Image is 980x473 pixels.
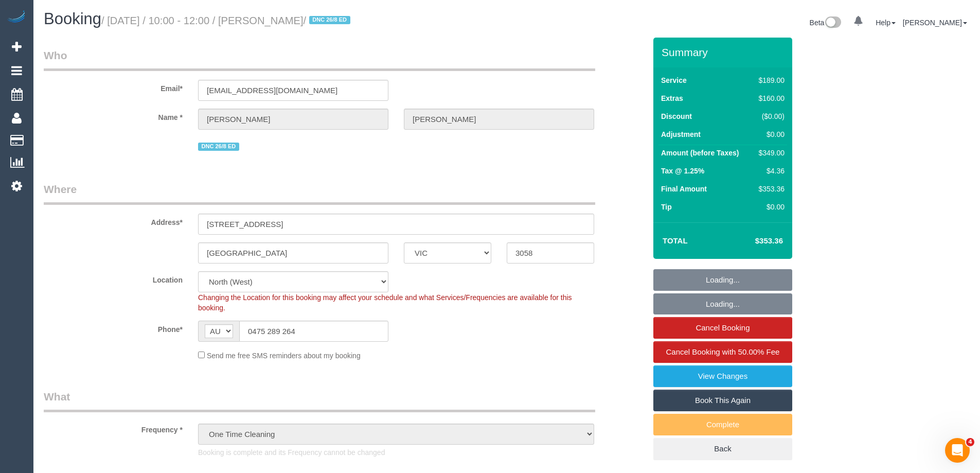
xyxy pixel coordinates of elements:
[810,19,842,27] a: Beta
[36,421,190,435] label: Frequency *
[661,148,739,158] label: Amount (before Taxes)
[101,15,353,26] small: / [DATE] / 10:00 - 12:00 / [PERSON_NAME]
[824,16,841,30] img: New interface
[661,111,692,121] label: Discount
[945,438,970,463] iframe: Intercom live chat
[207,352,361,360] span: Send me free SMS reminders about my booking
[653,341,792,363] a: Cancel Booking with 50.00% Fee
[724,237,783,246] h4: $353.36
[661,129,701,139] label: Adjustment
[36,271,190,285] label: Location
[198,447,594,458] p: Booking is complete and its Frequency cannot be changed
[653,438,792,460] a: Back
[755,111,785,121] div: ($0.00)
[507,242,594,264] input: Post Code*
[198,242,388,264] input: Suburb*
[755,75,785,85] div: $189.00
[755,148,785,158] div: $349.00
[661,166,704,176] label: Tax @ 1.25%
[36,109,190,122] label: Name *
[876,19,896,27] a: Help
[653,317,792,339] a: Cancel Booking
[653,390,792,411] a: Book This Again
[661,75,687,85] label: Service
[755,184,785,194] div: $353.36
[309,16,350,24] span: DNC 26/8 ED
[198,293,572,312] span: Changing the Location for this booking may affect your schedule and what Services/Frequencies are...
[6,10,27,25] img: Automaid Logo
[755,93,785,103] div: $160.00
[36,321,190,335] label: Phone*
[404,109,594,130] input: Last Name*
[661,93,683,103] label: Extras
[663,236,688,245] strong: Total
[44,10,101,28] span: Booking
[198,143,239,151] span: DNC 26/8 ED
[44,182,595,205] legend: Where
[239,321,388,342] input: Phone*
[198,80,388,101] input: Email*
[304,15,353,26] span: /
[903,19,967,27] a: [PERSON_NAME]
[653,365,792,387] a: View Changes
[198,109,388,130] input: First Name*
[966,438,974,446] span: 4
[755,166,785,176] div: $4.36
[661,202,672,212] label: Tip
[36,214,190,227] label: Address*
[755,129,785,139] div: $0.00
[662,46,787,58] h3: Summary
[666,347,780,356] span: Cancel Booking with 50.00% Fee
[36,80,190,94] label: Email*
[44,389,595,412] legend: What
[661,184,707,194] label: Final Amount
[755,202,785,212] div: $0.00
[44,48,595,71] legend: Who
